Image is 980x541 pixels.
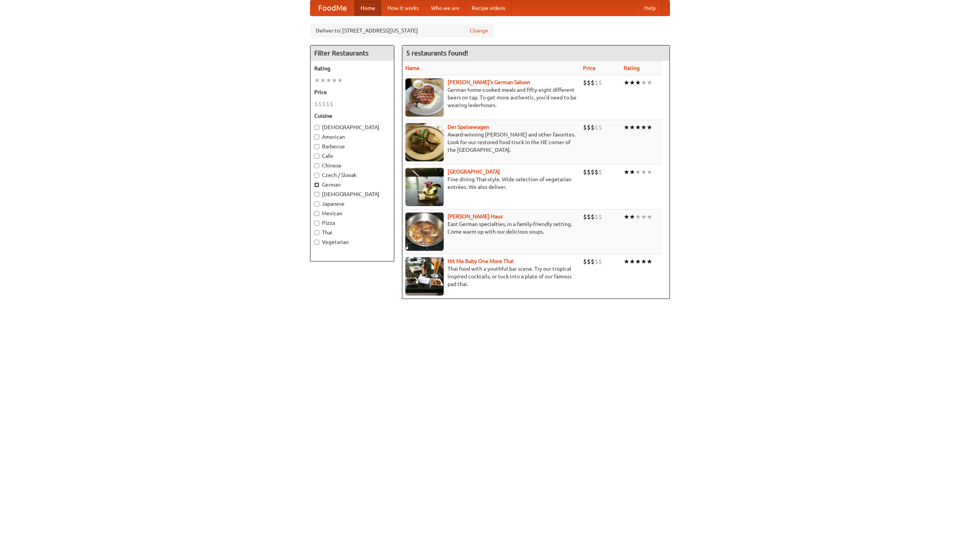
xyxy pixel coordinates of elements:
li: $ [598,78,602,87]
li: $ [318,100,322,108]
li: $ [587,123,591,132]
li: ★ [647,123,652,132]
a: How it works [381,0,425,16]
li: ★ [635,213,641,221]
img: esthers.jpg [405,78,444,117]
li: $ [595,168,598,176]
input: Cafe [314,154,319,159]
input: Mexican [314,211,319,216]
input: Czech / Slovak [314,173,319,178]
li: ★ [629,123,635,132]
label: [DEMOGRAPHIC_DATA] [314,123,390,131]
li: $ [595,213,598,221]
li: $ [587,168,591,176]
input: [DEMOGRAPHIC_DATA] [314,125,319,130]
a: Recipe videos [465,0,511,16]
li: $ [587,257,591,266]
li: $ [591,123,595,132]
li: ★ [641,168,647,176]
li: ★ [635,123,641,132]
label: Cafe [314,152,390,160]
li: ★ [624,213,629,221]
li: $ [598,168,602,176]
h4: Filter Restaurants [310,45,394,61]
li: $ [598,213,602,221]
label: Czech / Slovak [314,171,390,179]
li: $ [591,78,595,87]
input: Vegetarian [314,240,319,245]
li: ★ [320,76,326,84]
input: Japanese [314,201,319,206]
input: [DEMOGRAPHIC_DATA] [314,192,319,197]
li: ★ [624,78,629,87]
div: Deliver to: [STREET_ADDRESS][US_STATE] [310,24,494,37]
p: Fine dining Thai-style. Wide selection of vegetarian entrées. We also deliver. [405,175,577,191]
b: Der Speisewagen [448,124,489,130]
li: $ [598,123,602,132]
a: FoodMe [310,0,354,16]
a: Home [354,0,381,16]
li: ★ [647,168,652,176]
b: [PERSON_NAME]'s German Saloon [448,79,530,85]
li: $ [326,100,330,108]
a: Who we are [425,0,465,16]
li: $ [322,100,326,108]
li: ★ [629,168,635,176]
p: East German specialties, in a family-friendly setting. Come warm up with our delicious soups. [405,220,577,236]
li: $ [595,123,598,132]
li: ★ [314,76,320,84]
li: $ [330,100,333,108]
li: ★ [624,257,629,266]
img: satay.jpg [405,168,444,206]
a: Price [583,65,596,71]
p: Award-winning [PERSON_NAME] and other favorites. Look for our restored food truck in the NE corne... [405,131,577,154]
h5: Cuisine [314,112,390,120]
li: ★ [641,213,647,221]
h5: Price [314,88,390,96]
li: ★ [641,78,647,87]
li: ★ [326,76,332,84]
li: ★ [624,123,629,132]
li: $ [591,213,595,221]
label: German [314,181,390,188]
label: [DEMOGRAPHIC_DATA] [314,190,390,198]
img: babythai.jpg [405,257,444,296]
li: $ [583,257,587,266]
li: ★ [641,257,647,266]
a: Name [405,65,420,71]
li: ★ [629,257,635,266]
li: $ [583,213,587,221]
input: American [314,135,319,140]
li: ★ [629,213,635,221]
input: German [314,182,319,187]
li: ★ [629,78,635,87]
li: $ [314,100,318,108]
li: $ [583,78,587,87]
input: Pizza [314,221,319,226]
p: German home-cooked meals and fifty-eight different beers on tap. To get more authentic, you'd nee... [405,86,577,109]
li: $ [583,168,587,176]
p: Thai food with a youthful bar scene. Try our tropical inspired cocktails, or tuck into a plate of... [405,265,577,288]
input: Thai [314,230,319,235]
a: [GEOGRAPHIC_DATA] [448,169,500,175]
li: $ [591,257,595,266]
label: Japanese [314,200,390,208]
a: [PERSON_NAME] Haus [448,213,503,219]
label: Barbecue [314,143,390,150]
li: $ [587,78,591,87]
label: Pizza [314,219,390,227]
li: ★ [635,168,641,176]
li: ★ [641,123,647,132]
label: Thai [314,229,390,236]
li: ★ [332,76,337,84]
li: ★ [647,213,652,221]
label: Vegetarian [314,238,390,246]
h5: Rating [314,65,390,72]
li: $ [583,123,587,132]
ng-pluralize: 5 restaurants found! [406,49,468,57]
li: ★ [337,76,343,84]
li: ★ [624,168,629,176]
input: Barbecue [314,144,319,149]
